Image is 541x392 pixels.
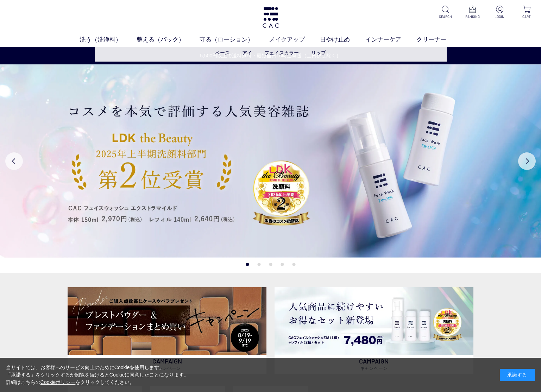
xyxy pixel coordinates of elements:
button: 1 of 5 [246,263,249,266]
p: SEARCH [437,14,454,19]
a: 守る（ローション） [200,35,269,44]
button: 4 of 5 [281,263,284,266]
a: LOGIN [491,6,508,19]
a: リップ [311,50,326,56]
a: Cookieポリシー [40,379,76,385]
button: 3 of 5 [269,263,272,266]
a: 日やけ止め [320,35,365,44]
a: フェイスウォッシュ＋レフィル2個セット フェイスウォッシュ＋レフィル2個セット CAMPAIGNキャンペーン [275,287,473,374]
a: 5,500円以上で送料無料・最短当日16時迄発送（土日祝は除く） [0,52,541,59]
a: CART [518,6,535,19]
a: アイ [242,50,252,56]
a: メイクアップ [269,35,320,44]
button: 2 of 5 [257,263,260,266]
a: インナーケア [365,35,416,44]
a: ベースメイクキャンペーン ベースメイクキャンペーン CAMPAIGNキャンペーン [68,287,266,374]
a: 洗う（洗浄料） [80,35,137,44]
a: SEARCH [437,6,454,19]
div: 当サイトでは、お客様へのサービス向上のためにCookieを使用します。 「承諾する」をクリックするか閲覧を続けるとCookieに同意したことになります。 詳細はこちらの をクリックしてください。 [6,364,189,386]
a: フェイスカラー [264,50,299,56]
a: RANKING [464,6,481,19]
p: CAMPAIGN [275,355,473,374]
a: ベース [215,50,230,56]
button: Previous [5,152,23,170]
a: 整える（パック） [137,35,200,44]
img: フェイスウォッシュ＋レフィル2個セット [275,287,473,355]
p: LOGIN [491,14,508,19]
img: logo [262,7,280,28]
div: 承諾する [500,369,535,381]
p: CART [518,14,535,19]
img: ベースメイクキャンペーン [68,287,266,355]
p: CAMPAIGN [68,355,266,374]
p: RANKING [464,14,481,19]
a: クリーナー [416,35,461,44]
button: 5 of 5 [292,263,295,266]
button: Next [518,152,536,170]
